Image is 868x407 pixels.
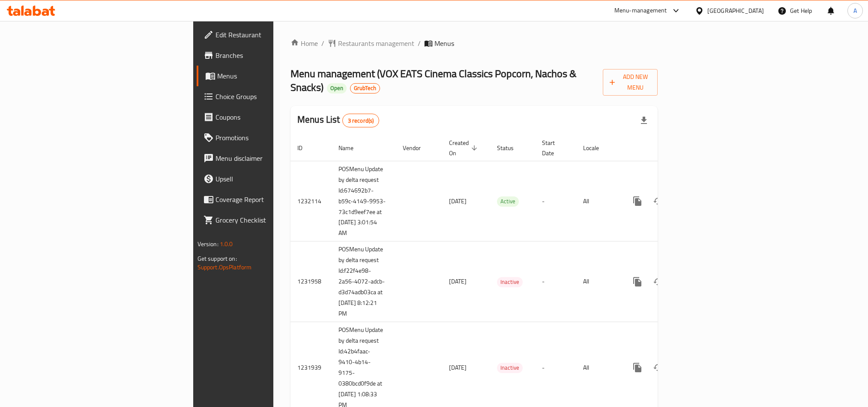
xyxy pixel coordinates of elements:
a: Choice Groups [197,86,338,107]
span: 3 record(s) [343,117,379,125]
span: Inactive [497,277,523,287]
span: Coupons [216,112,331,122]
td: All [576,161,620,241]
div: Inactive [497,363,523,373]
button: Add New Menu [603,69,658,96]
a: Upsell [197,169,338,189]
span: [DATE] [449,196,467,207]
a: Coverage Report [197,189,338,210]
span: Promotions [216,133,331,143]
div: [GEOGRAPHIC_DATA] [707,6,764,15]
td: POSMenu Update by delta request Id:674692b7-b59c-4149-9953-73c1d9eef7ee at [DATE] 3:01:54 AM [332,161,396,241]
button: Change Status [648,271,668,292]
a: Grocery Checklist [197,210,338,230]
span: Locale [583,143,610,153]
span: Branches [216,50,331,60]
span: Restaurants management [338,38,414,48]
span: A [853,6,857,15]
a: Promotions [197,127,338,148]
nav: breadcrumb [290,38,658,48]
div: Total records count [342,114,380,127]
span: Active [497,196,519,206]
td: POSMenu Update by delta request Id:f22f4e98-2a56-4072-adcb-d3d74adb03ca at [DATE] 8:12:21 PM [332,241,396,322]
span: Grocery Checklist [216,215,331,225]
span: Inactive [497,363,523,373]
td: - [535,161,576,241]
li: / [418,38,421,48]
button: Change Status [648,357,668,378]
span: Add New Menu [610,72,651,93]
span: ID [297,143,314,153]
a: Edit Restaurant [197,24,338,45]
button: more [627,271,648,292]
th: Actions [620,135,716,161]
span: [DATE] [449,276,467,287]
button: Change Status [648,191,668,211]
span: GrubTech [350,84,380,92]
a: Menus [197,66,338,86]
span: Name [338,143,365,153]
span: Choice Groups [216,91,331,102]
span: Menu management ( VOX EATS Cinema Classics Popcorn, Nachos & Snacks ) [290,64,577,97]
span: 1.0.0 [220,238,233,250]
a: Coupons [197,107,338,127]
a: Branches [197,45,338,66]
span: Edit Restaurant [216,30,331,40]
span: Upsell [216,174,331,184]
td: - [535,241,576,322]
span: Start Date [542,138,566,158]
div: Export file [634,110,654,131]
span: Get support on: [198,253,237,264]
span: Version: [198,238,218,250]
a: Menu disclaimer [197,148,338,169]
span: Status [497,143,525,153]
span: Menu disclaimer [216,153,331,163]
span: Menus [217,71,331,81]
span: Vendor [403,143,432,153]
h2: Menus List [297,113,379,127]
span: Coverage Report [216,194,331,205]
span: Created On [449,138,480,158]
span: Menus [434,38,454,48]
div: Menu-management [614,6,667,16]
button: more [627,357,648,378]
span: [DATE] [449,362,467,373]
td: All [576,241,620,322]
button: more [627,191,648,211]
div: Inactive [497,277,523,287]
a: Restaurants management [328,38,414,48]
a: Support.OpsPlatform [198,262,252,273]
